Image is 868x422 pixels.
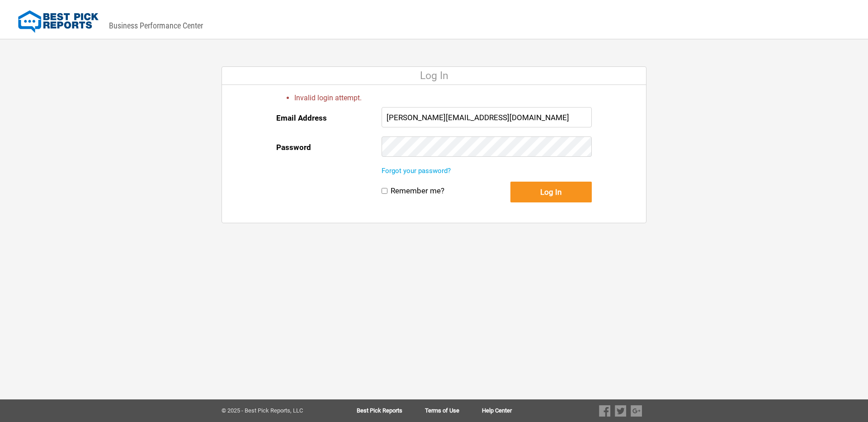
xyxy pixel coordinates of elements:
[357,408,425,414] a: Best Pick Reports
[222,67,646,85] div: Log In
[391,186,444,196] label: Remember me?
[382,167,451,175] a: Forgot your password?
[294,93,592,103] li: Invalid login attempt.
[425,408,482,414] a: Terms of Use
[276,136,311,158] label: Password
[510,182,592,202] button: Log In
[276,107,327,129] label: Email Address
[482,408,512,414] a: Help Center
[222,408,328,414] div: © 2025 - Best Pick Reports, LLC
[18,10,99,33] img: Best Pick Reports Logo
